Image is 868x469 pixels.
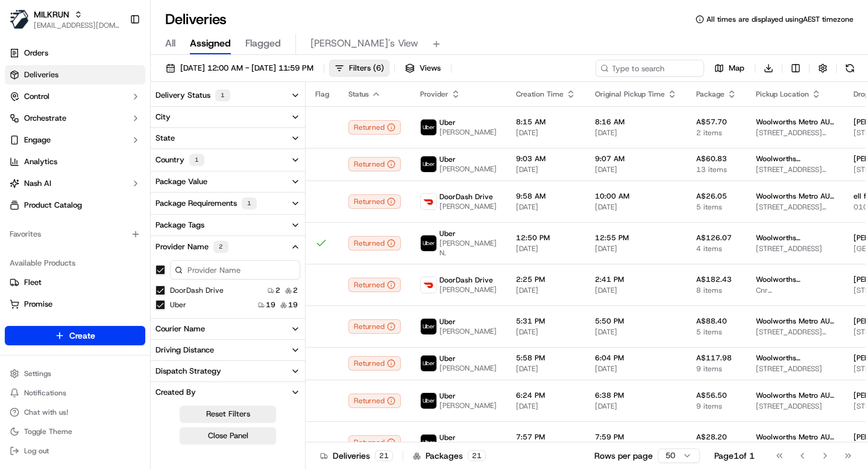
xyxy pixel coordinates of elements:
span: API Documentation [114,270,193,282]
span: Woolworths Metro AU - Maroubra CNV [756,117,834,127]
img: 9188753566659_6852d8bf1fb38e338040_72.png [25,115,47,137]
div: State [156,133,175,144]
img: Asif Zaman Khan [12,208,31,228]
span: Settings [24,369,51,378]
div: Available Products [5,254,145,273]
button: Views [400,60,446,77]
button: Returned [348,356,401,371]
div: Country [156,154,204,166]
span: [PERSON_NAME] [439,327,497,336]
span: 6:38 PM [595,391,677,400]
span: 4 items [696,244,737,254]
div: Start new chat [54,115,198,127]
span: 7:59 PM [595,432,677,442]
div: Dispatch Strategy [156,366,221,377]
span: Woolworths Metro AU - Pyrmont [756,191,834,201]
span: A$57.70 [696,117,737,127]
span: 2 [293,286,298,295]
span: Views [420,63,441,74]
span: [DATE] [595,165,677,174]
span: [DATE] 12:00 AM - [DATE] 11:59 PM [180,63,313,74]
span: Control [24,91,49,102]
span: [STREET_ADDRESS] [756,244,834,254]
span: [STREET_ADDRESS] [756,364,834,374]
button: Returned [348,394,401,408]
span: MILKRUN [34,8,69,21]
span: [DATE] [595,244,677,254]
span: Uber [439,155,456,164]
span: Notifications [24,388,66,398]
span: 5:58 PM [516,353,576,363]
span: Create [69,330,95,342]
span: Creation Time [516,89,564,99]
span: Uber [439,433,456,442]
button: Delivery Status1 [151,85,305,106]
label: DoorDash Drive [170,286,224,295]
span: A$126.07 [696,233,737,243]
span: [DATE] [516,401,576,411]
div: Created By [156,387,196,398]
span: 9:58 AM [516,191,576,201]
span: • [100,187,104,197]
button: Notifications [5,384,145,401]
span: • [100,220,104,229]
span: Fleet [24,277,42,288]
span: Product Catalog [24,200,82,211]
span: 6:04 PM [595,353,677,363]
span: [PERSON_NAME] [439,127,497,137]
span: Cnr [STREET_ADDRESS][PERSON_NAME][PERSON_NAME] [756,286,834,295]
span: [PERSON_NAME] N. [439,238,497,258]
span: [STREET_ADDRESS][PERSON_NAME] [756,202,834,212]
a: Fleet [10,277,140,288]
button: Map [709,60,750,77]
span: Provider [420,89,448,99]
span: Promise [24,299,52,310]
span: 6:24 PM [516,391,576,400]
span: [PERSON_NAME] [439,285,497,295]
button: Refresh [841,60,858,77]
button: Fleet [5,273,145,292]
span: [DATE] [516,165,576,174]
span: A$117.98 [696,353,737,363]
button: Returned [348,157,401,171]
button: Returned [348,435,401,450]
button: Close Panel [180,427,276,444]
span: Status [348,89,369,99]
button: Courier Name [151,319,305,339]
img: 1736555255976-a54dd68f-1ca7-489b-9aae-adbdc363a1c4 [24,220,34,230]
img: Nash [12,12,36,36]
div: Deliveries [320,450,393,462]
div: 1 [215,89,230,101]
span: 5:50 PM [595,316,677,326]
div: Delivery Status [156,89,230,101]
span: Assigned [190,36,231,51]
span: [DATE] [595,128,677,138]
button: Chat with us! [5,404,145,421]
span: A$88.40 [696,316,737,326]
img: doordash_logo_v2.png [421,277,436,293]
span: [DATE] [516,202,576,212]
button: Package Requirements1 [151,193,305,214]
img: 1736555255976-a54dd68f-1ca7-489b-9aae-adbdc363a1c4 [12,115,34,137]
div: Returned [348,319,401,334]
span: Engage [24,135,51,145]
button: Driving Distance [151,340,305,360]
div: Package Tags [156,220,204,231]
button: Returned [348,278,401,292]
span: [STREET_ADDRESS][PERSON_NAME] [756,128,834,138]
label: Uber [170,300,186,310]
img: Asif Zaman Khan [12,176,31,195]
div: Returned [348,194,401,209]
span: 12:50 PM [516,233,576,243]
span: Uber [439,118,456,127]
button: See all [187,155,219,169]
span: Woolworths Metro AU - [GEOGRAPHIC_DATA] [756,432,834,442]
span: Filters [349,63,384,74]
a: Analytics [5,152,145,171]
span: 5:31 PM [516,316,576,326]
button: State [151,128,305,148]
span: 7:57 PM [516,432,576,442]
span: 9 items [696,401,737,411]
